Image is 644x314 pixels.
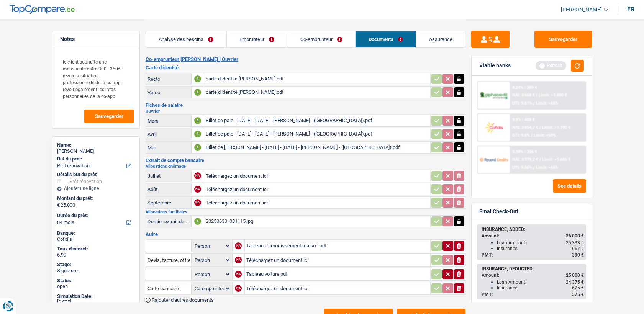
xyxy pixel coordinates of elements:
[482,266,584,271] div: INSURANCE, DEDUCTED:
[497,240,584,245] div: Loan Amount:
[512,85,537,90] div: 8.24% | 389 €
[542,157,570,162] span: Limit: >1.686 €
[146,31,226,47] a: Analyse des besoins
[512,101,532,106] span: DTI: 9.61%
[480,91,508,100] img: AlphaCredit
[497,285,584,291] div: Insurance:
[572,292,584,297] span: 375 €
[57,299,135,305] div: [DATE]
[482,292,584,297] div: PMT:
[206,142,429,153] div: Billet de [PERSON_NAME] - [DATE] - [DATE] - [PERSON_NAME] - ([GEOGRAPHIC_DATA]).pdf
[497,280,584,285] div: Loan Amount:
[147,76,190,82] div: Recto
[553,179,586,193] button: See details
[57,268,135,274] div: Signature
[206,216,429,227] div: 20250630_081115.jpg
[572,252,584,258] span: 390 €
[542,125,570,130] span: Limit: >1.100 €
[146,103,465,108] h3: Fiches de salaire
[194,117,201,124] div: A
[536,61,566,70] div: Refresh
[246,240,429,252] div: Tableau d'amortissement maison.pdf
[536,165,558,170] span: Limit: <65%
[497,246,584,251] div: Insurance:
[146,232,465,237] h3: Autre
[555,3,608,16] a: [PERSON_NAME]
[147,200,190,206] div: Septembre
[57,172,135,178] div: Détails but du prêt
[57,278,135,284] div: Status:
[246,268,429,280] div: Tableau voiture.pdf
[95,114,123,119] span: Sauvegarder
[57,246,135,252] div: Taux d'intérêt:
[57,195,133,201] label: Montant du prêt:
[152,298,214,303] span: Rajouter d'autres documents
[235,257,242,263] div: NA
[235,285,242,292] div: NA
[147,118,190,124] div: Mars
[235,242,242,249] div: NA
[206,128,429,140] div: Billet de paie - [DATE] - [DATE] - [PERSON_NAME] - ([GEOGRAPHIC_DATA]).pdf
[533,101,535,106] span: /
[147,219,190,224] div: Dernier extrait de compte pour vos allocations familiales
[194,218,201,225] div: A
[194,199,201,206] div: NA
[57,283,135,289] div: open
[57,202,60,208] span: €
[194,75,201,82] div: A
[512,93,535,98] span: NAI: 3 668 €
[482,273,584,278] div: Amount:
[147,173,190,179] div: Juillet
[57,156,133,162] label: But du prêt:
[539,125,541,130] span: /
[57,262,135,268] div: Stage:
[57,252,135,258] div: 6.99
[235,271,242,278] div: NA
[536,101,558,106] span: Limit: <65%
[561,7,602,13] span: [PERSON_NAME]
[57,213,133,219] label: Durée du prêt:
[84,110,134,123] button: Sauvegarder
[227,31,287,47] a: Emprunteur
[482,227,584,232] div: INSURANCE, ADDED:
[146,164,465,168] h2: Allocations chômage
[572,285,584,291] span: 625 €
[194,172,201,179] div: NA
[416,31,465,47] a: Assurance
[539,93,567,98] span: Limit: >1.000 €
[147,90,190,95] div: Verso
[147,186,190,192] div: Août
[287,31,355,47] a: Co-emprunteur
[534,133,556,138] span: Limit: <60%
[194,186,201,193] div: NA
[512,165,532,170] span: DTI: 9.56%
[480,152,508,167] img: Record Credits
[480,120,508,134] img: Cofidis
[512,149,537,154] div: 5.38% | 356 €
[479,62,511,69] div: Viable banks
[566,240,584,245] span: 25 333 €
[57,148,135,154] div: [PERSON_NAME]
[57,293,135,299] div: Simulation Date:
[482,252,584,258] div: PMT:
[10,5,75,14] img: TopCompare Logo
[534,31,592,48] button: Sauvegarder
[206,87,429,98] div: carte d'identité [PERSON_NAME].pdf
[566,233,584,239] span: 26 000 €
[512,157,538,162] span: NAI: 3 379,2 €
[539,157,541,162] span: /
[57,186,135,191] div: Ajouter une ligne
[566,280,584,285] span: 24 375 €
[57,142,135,148] div: Name:
[146,298,214,303] button: Rajouter d'autres documents
[572,246,584,251] span: 667 €
[146,210,465,214] h2: Allocations familiales
[482,233,584,239] div: Amount:
[356,31,416,47] a: Documents
[512,133,530,138] span: DTI: 9.6%
[147,145,190,150] div: Mai
[533,165,535,170] span: /
[531,133,533,138] span: /
[479,208,518,215] div: Final Check-Out
[512,117,535,122] div: 9.9% | 408 €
